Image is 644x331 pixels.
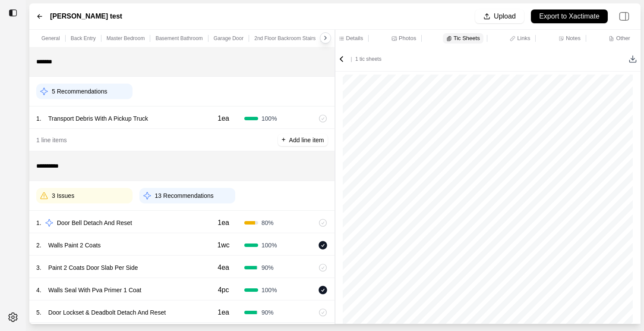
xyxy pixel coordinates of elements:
[262,308,274,317] span: 90 %
[355,56,382,62] span: 1 tic sheets
[278,134,327,146] button: +Add line item
[262,114,277,123] span: 100 %
[262,219,274,227] span: 80 %
[54,217,136,229] p: Door Bell Detach And Reset
[50,11,122,22] label: [PERSON_NAME] test
[36,114,41,123] p: 1 .
[218,285,229,295] p: 4pc
[45,112,152,125] p: Transport Debris With A Pickup Truck
[262,263,274,272] span: 90 %
[454,34,480,42] p: Tic Sheets
[214,35,243,42] p: Garage Door
[281,135,285,145] p: +
[45,262,142,274] p: Paint 2 Coats Door Slab Per Side
[36,263,41,272] p: 3 .
[218,307,229,318] p: 1ea
[41,35,60,42] p: General
[539,12,600,22] p: Export to Xactimate
[254,35,316,42] p: 2nd Floor Backroom Stairs
[531,9,608,23] button: Export to Xactimate
[218,262,229,273] p: 4ea
[262,241,277,250] span: 100 %
[346,34,363,42] p: Details
[36,286,41,294] p: 4 .
[218,113,229,124] p: 1ea
[107,35,145,42] p: Master Bedroom
[289,136,324,144] p: Add line item
[517,34,530,42] p: Links
[52,191,74,200] p: 3 Issues
[52,87,107,96] p: 5 Recommendations
[349,56,355,62] span: |
[36,241,41,250] p: 2 .
[218,218,229,228] p: 1ea
[45,239,104,251] p: Walls Paint 2 Coats
[217,240,229,250] p: 1wc
[616,34,630,42] p: Other
[155,35,202,42] p: Basement Bathroom
[399,34,416,42] p: Photos
[262,286,277,294] span: 100 %
[36,219,41,227] p: 1 .
[155,191,214,200] p: 13 Recommendations
[9,9,17,17] img: toggle sidebar
[45,284,145,296] p: Walls Seal With Pva Primer 1 Coat
[566,34,581,42] p: Notes
[36,136,67,144] p: 1 line items
[615,7,634,26] img: right-panel.svg
[494,12,516,22] p: Upload
[36,308,41,317] p: 5 .
[475,9,524,23] button: Upload
[45,306,169,319] p: Door Lockset & Deadbolt Detach And Reset
[71,35,96,42] p: Back Entry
